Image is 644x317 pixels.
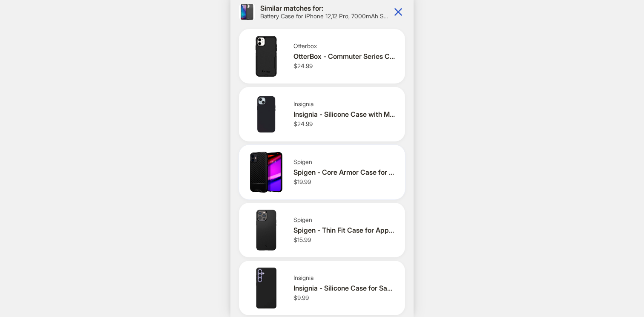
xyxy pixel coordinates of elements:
[293,294,309,301] span: $9.99
[239,145,405,199] div: Spigen - Core Armor Case for Apple iPhone 12/12 Pro - BLACK - SKU:6420972SpigenSpigen - Core Armo...
[293,100,395,108] div: Insignia
[239,87,405,141] div: Insignia - Silicone Case with MagSafe for iPhone iPhone 16e/ 15/14/13 - Black - SKU:6548296Insign...
[293,62,313,69] span: $24.99
[293,226,395,235] div: Spigen - Thin Fit Case for Apple iPhone 13 Pro Max/12 Pro Max - Black - SKU:6471805
[293,178,311,185] span: $19.99
[293,284,395,293] div: Insignia - Silicone Case for Samsung Galaxy S24+ - Black - SKU:6567227
[293,236,311,243] span: $15.99
[246,210,287,251] img: Spigen - Thin Fit Case for Apple iPhone 13 Pro Max/12 Pro Max - Black - SKU:6471805
[293,168,395,177] div: Spigen - Core Armor Case for Apple iPhone 12/12 Pro - BLACK - SKU:6420972
[246,36,287,77] img: OtterBox - Commuter Series Case for Apple iPhone 11/XR - Black - SKU:6361905
[293,274,395,282] div: Insignia
[260,4,388,13] h1: Similar matches for:
[293,110,395,119] div: Insignia - Silicone Case with MagSafe for iPhone iPhone 16e/ 15/14/13 - Black - SKU:6548296
[260,12,388,20] h2: Battery Case for iPhone 12,12 Pro, 7000mAh Slim Portable Rechargeable Battery Charging Case Compa...
[246,268,287,308] img: Insignia - Silicone Case for Samsung Galaxy S24+ - Black - SKU:6567227
[293,216,395,224] div: Spigen
[293,158,395,166] div: Spigen
[293,120,313,127] span: $24.99
[293,52,395,61] div: OtterBox - Commuter Series Case for Apple iPhone 11/XR - Black - SKU:6361905
[239,29,405,84] div: OtterBox - Commuter Series Case for Apple iPhone 11/XR - Black - SKU:6361905OtterboxOtterBox - Co...
[239,261,405,315] div: Insignia - Silicone Case for Samsung Galaxy S24+ - Black - SKU:6567227InsigniaInsignia - Silicone...
[239,4,255,20] img: Battery Case for iPhone 12,12 Pro, 7000mAh Slim Portable Rechargeable Battery Charging Case Compa...
[293,42,395,50] div: Otterbox
[239,203,405,257] div: Spigen - Thin Fit Case for Apple iPhone 13 Pro Max/12 Pro Max - Black - SKU:6471805SpigenSpigen -...
[246,152,287,193] img: Spigen - Core Armor Case for Apple iPhone 12/12 Pro - BLACK - SKU:6420972
[246,94,287,135] img: Insignia - Silicone Case with MagSafe for iPhone iPhone 16e/ 15/14/13 - Black - SKU:6548296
